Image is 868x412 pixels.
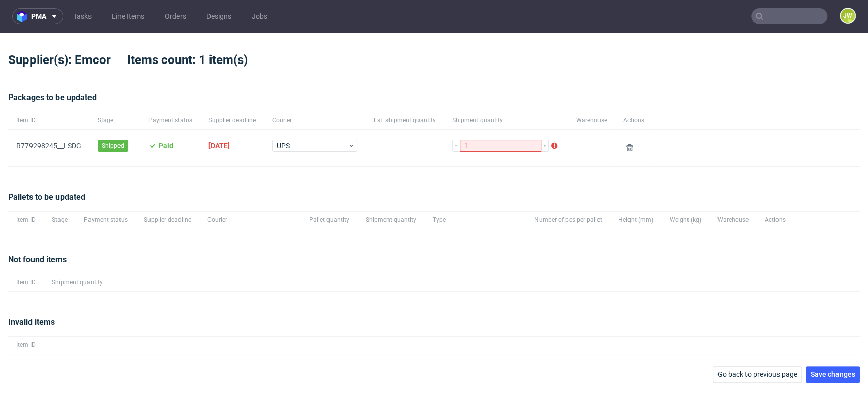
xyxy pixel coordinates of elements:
[534,216,602,225] span: Number of pcs per pallet
[374,116,436,125] span: Est. shipment quantity
[208,142,230,150] span: [DATE]
[806,366,860,383] button: Save changes
[52,278,103,287] span: Shipment quantity
[433,216,518,225] span: Type
[623,116,644,125] span: Actions
[246,8,274,24] a: Jobs
[106,8,151,24] a: Line Items
[366,216,416,225] span: Shipment quantity
[16,278,36,287] span: Item ID
[8,253,860,274] div: Not found items
[102,141,124,150] span: Shipped
[576,142,607,154] span: -
[16,142,81,150] a: R779298245__LSDG
[618,216,653,225] span: Height (mm)
[16,116,81,125] span: Item ID
[127,53,264,67] span: Items count: 1 item(s)
[16,341,36,350] span: Item ID
[17,11,31,22] img: logo
[576,116,607,125] span: Warehouse
[67,8,98,24] a: Tasks
[8,53,127,67] span: Supplier(s): Emcor
[8,191,860,211] div: Pallets to be updated
[8,316,860,336] div: Invalid items
[84,216,128,225] span: Payment status
[52,216,68,225] span: Stage
[841,9,855,23] figcaption: JW
[374,142,436,154] span: -
[452,116,560,125] span: Shipment quantity
[717,216,749,225] span: Warehouse
[200,8,237,24] a: Designs
[309,216,349,225] span: Pallet quantity
[670,216,701,225] span: Weight (kg)
[207,216,293,225] span: Courier
[16,216,36,225] span: Item ID
[272,116,357,125] span: Courier
[98,116,132,125] span: Stage
[159,8,192,24] a: Orders
[713,366,802,383] button: Go back to previous page
[12,8,63,24] button: pma
[144,216,191,225] span: Supplier deadline
[159,142,173,150] span: Paid
[31,13,46,20] span: pma
[208,116,256,125] span: Supplier deadline
[765,216,786,225] span: Actions
[811,371,855,378] span: Save changes
[717,371,797,378] span: Go back to previous page
[148,116,192,125] span: Payment status
[277,141,348,151] span: UPS
[8,91,860,112] div: Packages to be updated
